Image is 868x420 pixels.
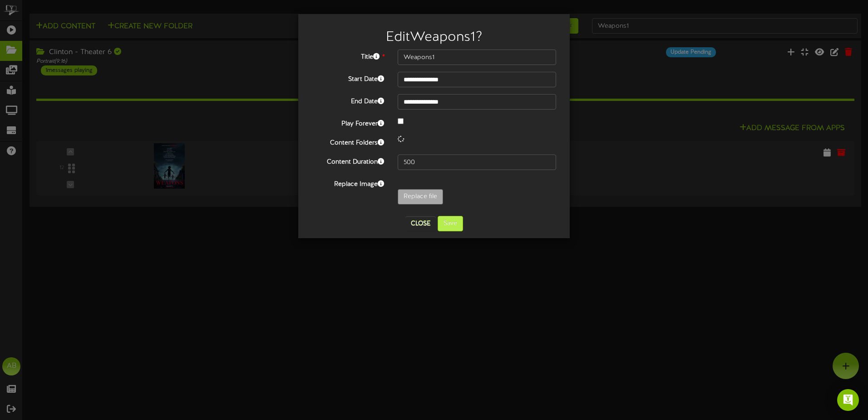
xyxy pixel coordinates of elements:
[305,94,391,106] label: End Date
[305,72,391,84] label: Start Date
[398,50,556,65] input: Title
[405,216,436,231] button: Close
[438,216,463,231] button: Save
[305,155,391,167] label: Content Duration
[837,389,859,411] div: Open Intercom Messenger
[305,50,391,62] label: Title
[398,155,556,170] input: 15
[305,116,391,129] label: Play Forever
[305,135,391,148] label: Content Folders
[312,30,556,45] h2: Edit Weapons1 ?
[305,177,391,189] label: Replace Image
